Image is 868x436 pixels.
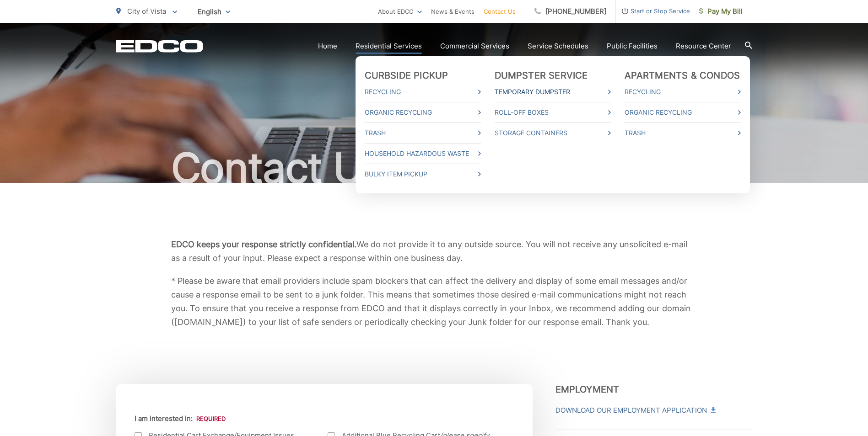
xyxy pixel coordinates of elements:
[431,6,474,17] a: News & Events
[365,169,481,180] a: Bulky Item Pickup
[127,7,166,16] span: City of Vista
[365,148,481,159] a: Household Hazardous Waste
[495,107,611,118] a: Roll-Off Boxes
[495,70,588,81] a: Dumpster Service
[484,6,516,17] a: Contact Us
[365,86,481,97] a: Recycling
[495,86,611,97] a: Temporary Dumpster
[135,415,226,423] label: I am interested in:
[171,239,356,249] b: EDCO keeps your response strictly confidential.
[555,405,715,416] a: Download Our Employment Application
[116,40,203,53] a: EDCD logo. Return to the homepage.
[495,128,611,138] a: Storage Containers
[191,4,237,20] span: English
[116,145,752,191] h1: Contact Us
[625,70,740,81] a: Apartments & Condos
[555,384,752,395] h3: Employment
[365,107,481,118] a: Organic Recycling
[528,41,588,52] a: Service Schedules
[676,41,731,52] a: Resource Center
[171,238,697,265] p: We do not provide it to any outside source. You will not receive any unsolicited e-mail as a resu...
[365,128,481,138] a: Trash
[365,70,448,81] a: Curbside Pickup
[318,41,337,52] a: Home
[625,86,741,97] a: Recycling
[356,41,422,52] a: Residential Services
[625,128,741,138] a: Trash
[607,41,658,52] a: Public Facilities
[699,6,743,17] span: Pay My Bill
[171,274,697,329] p: * Please be aware that email providers include spam blockers that can affect the delivery and dis...
[440,41,509,52] a: Commercial Services
[378,6,422,17] a: About EDCO
[625,107,741,118] a: Organic Recycling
